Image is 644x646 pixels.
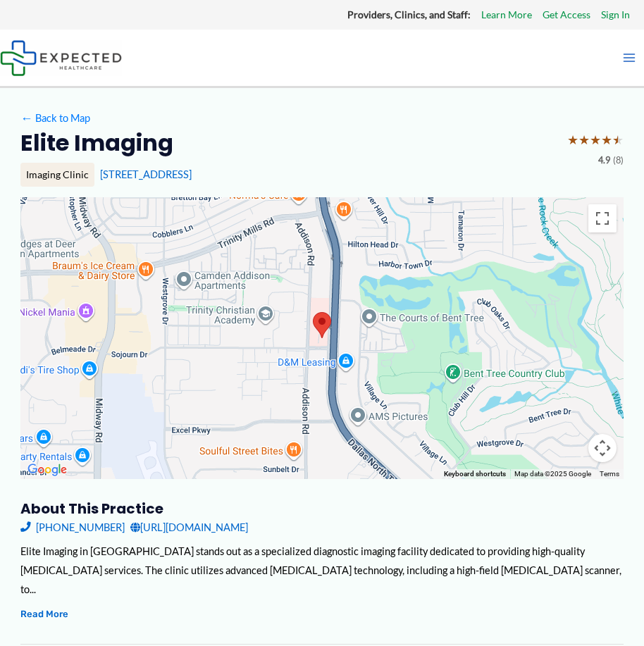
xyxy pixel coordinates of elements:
[20,606,68,622] button: Read More
[600,470,619,478] a: Terms
[20,542,624,599] div: Elite Imaging in [GEOGRAPHIC_DATA] stands out as a specialized diagnostic imaging facility dedica...
[347,8,471,20] strong: Providers, Clinics, and Staff:
[444,469,506,479] button: Keyboard shortcuts
[588,434,617,462] button: Map camera controls
[20,499,624,518] h3: About this practice
[601,128,612,152] span: ★
[24,461,70,479] img: Google
[578,128,590,152] span: ★
[20,128,173,158] h2: Elite Imaging
[481,6,532,24] a: Learn More
[20,108,90,128] a: ←Back to Map
[20,163,94,187] div: Imaging Clinic
[20,518,125,537] a: [PHONE_NUMBER]
[514,470,591,478] span: Map data ©2025 Google
[24,461,70,479] a: Open this area in Google Maps (opens a new window)
[601,6,630,24] a: Sign In
[613,152,624,169] span: (8)
[543,6,590,24] a: Get Access
[130,518,248,537] a: [URL][DOMAIN_NAME]
[590,128,601,152] span: ★
[612,128,624,152] span: ★
[20,112,33,125] span: ←
[588,204,617,232] button: Toggle fullscreen view
[567,128,578,152] span: ★
[100,168,192,180] a: [STREET_ADDRESS]
[614,43,644,73] button: Main menu toggle
[598,152,610,169] span: 4.9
